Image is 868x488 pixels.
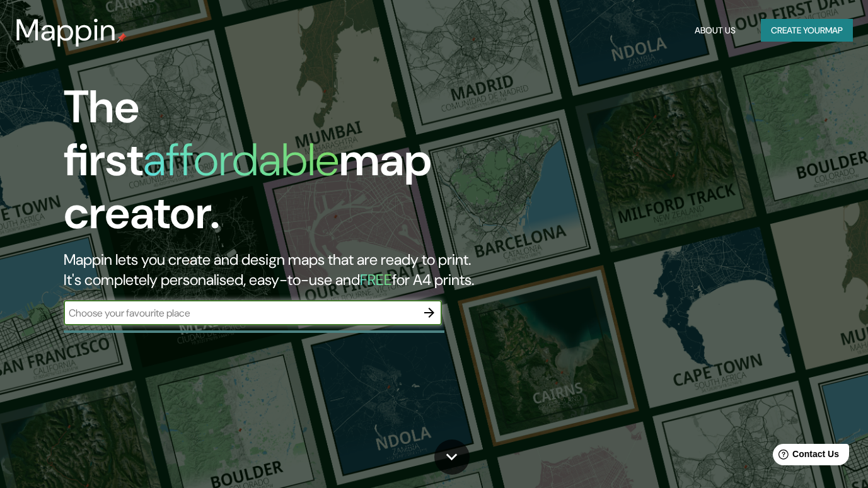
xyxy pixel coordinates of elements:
[761,19,853,42] button: Create yourmap
[143,131,339,189] h1: affordable
[15,13,117,48] h3: Mappin
[64,250,498,290] h2: Mappin lets you create and design maps that are ready to print. It's completely personalised, eas...
[360,270,392,289] h5: FREE
[117,33,127,43] img: mappin-pin
[64,81,498,250] h1: The first map creator.
[690,19,741,42] button: About Us
[64,306,417,320] input: Choose your favourite place
[756,439,854,474] iframe: Help widget launcher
